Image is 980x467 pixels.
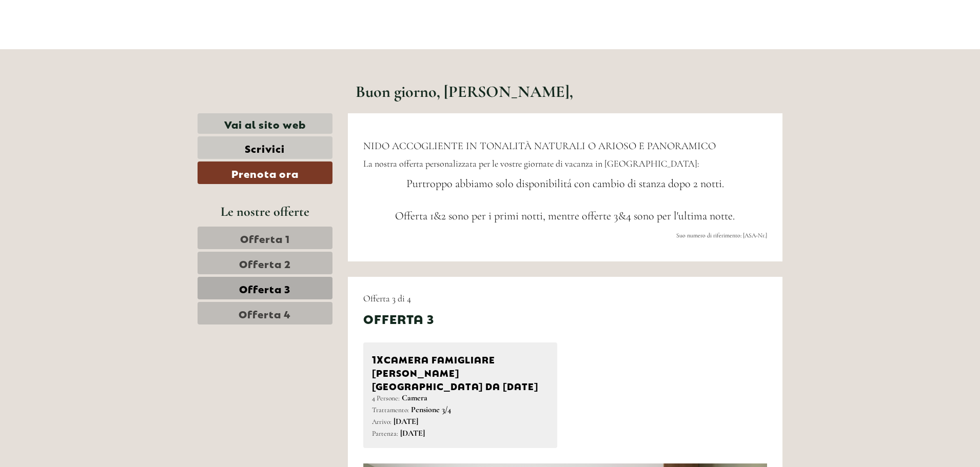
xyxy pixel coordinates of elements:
a: Vai al sito web [198,113,332,134]
span: Suo numero di riferimento: [ASA-Nr.] [676,232,767,239]
b: Camera [402,393,427,403]
b: [DATE] [394,416,418,427]
span: La nostra offerta personalizzata per le vostre giornate di vacanza in [GEOGRAPHIC_DATA]: [363,158,699,169]
span: Purtroppo abbiamo solo disponibilitá con cambio di stanza dopo 2 notti. Offerta 1&2 sono per i pr... [395,177,735,222]
span: NIDO ACCOGLIENTE IN TONALITÀ NATURALI O ARIOSO E PANORAMICO [363,140,716,152]
div: Offerta 3 [363,310,434,327]
button: Invia [344,266,404,288]
b: Pensione 3/4 [411,404,451,415]
h1: Buon giorno, [PERSON_NAME], [356,83,573,100]
a: Prenota ora [198,161,332,184]
b: [DATE] [400,428,425,438]
span: Offerta 3 di 4 [363,293,411,304]
div: sabato [181,8,224,25]
small: Arrivo: [372,417,391,426]
div: [GEOGRAPHIC_DATA] [15,30,137,38]
div: Buon giorno, come possiamo aiutarla? [8,28,142,59]
span: Offerta 1 [240,231,290,245]
div: Le nostre offerte [198,202,332,221]
span: Offerta 4 [239,306,291,320]
a: Scrivici [198,136,332,159]
small: 16:10 [15,50,137,57]
div: Camera famigliare [PERSON_NAME][GEOGRAPHIC_DATA] da [DATE] [372,351,549,392]
small: Partenza: [372,429,398,438]
b: 1x [372,351,384,366]
span: Offerta 3 [239,281,290,295]
span: Offerta 2 [239,256,291,270]
small: Trattamento: [372,405,409,414]
small: 4 Persone: [372,394,400,402]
